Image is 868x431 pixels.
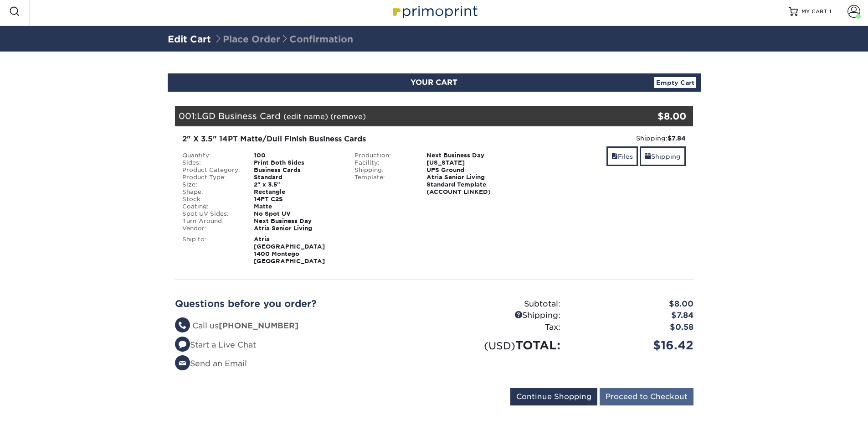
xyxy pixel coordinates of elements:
[434,310,567,322] div: Shipping:
[434,337,567,354] div: TOTAL:
[247,152,348,159] div: 100
[182,134,514,145] div: 2" X 3.5" 14PT Matte/Dull Finish Business Cards
[214,34,353,45] span: Place Order Confirmation
[668,135,686,142] strong: $7.84
[175,340,256,349] a: Start a Live Chat
[420,159,520,166] div: [US_STATE]
[420,166,520,174] div: UPS Ground
[175,196,247,203] div: Stock:
[600,388,693,405] input: Proceed to Checkout
[567,337,700,354] div: $16.42
[175,359,247,368] a: Send an Email
[175,166,247,174] div: Product Category:
[175,181,247,188] div: Size:
[247,218,348,225] div: Next Business Day
[389,1,480,21] img: Primoprint
[611,153,618,160] span: files
[175,298,427,309] h2: Questions before you order?
[247,225,348,232] div: Atria Senior Living
[607,109,687,123] div: $8.00
[254,236,325,265] strong: Atria [GEOGRAPHIC_DATA] 1400 Montego [GEOGRAPHIC_DATA]
[645,153,651,160] span: shipping
[247,166,348,174] div: Business Cards
[247,174,348,181] div: Standard
[348,174,420,196] div: Template:
[175,210,247,218] div: Spot UV Sides:
[175,225,247,232] div: Vendor:
[175,152,247,159] div: Quantity:
[168,34,211,45] a: Edit Cart
[434,298,567,310] div: Subtotal:
[420,152,520,159] div: Next Business Day
[247,159,348,166] div: Print Both Sides
[567,298,700,310] div: $8.00
[175,188,247,196] div: Shape:
[247,181,348,188] div: 2" x 3.5"
[247,210,348,218] div: No Spot UV
[567,322,700,333] div: $0.58
[654,77,696,88] a: Empty Cart
[283,112,328,121] a: (edit name)
[434,322,567,333] div: Tax:
[801,8,827,16] span: MY CART
[247,196,348,203] div: 14PT C2S
[197,111,281,121] span: LGD Business Card
[175,236,247,265] div: Ship to:
[219,321,298,330] strong: [PHONE_NUMBER]
[330,112,366,121] a: (remove)
[606,146,638,166] a: Files
[175,106,607,126] div: 001:
[175,203,247,210] div: Coating:
[175,174,247,181] div: Product Type:
[175,159,247,166] div: Sides:
[484,340,515,352] small: (USD)
[175,218,247,225] div: Turn-Around:
[829,8,832,15] span: 1
[510,388,597,405] input: Continue Shopping
[411,78,457,87] span: YOUR CART
[348,166,420,174] div: Shipping:
[567,310,700,322] div: $7.84
[640,146,686,166] a: Shipping
[175,320,427,332] li: Call us
[247,188,348,196] div: Rectangle
[348,152,420,159] div: Production:
[247,203,348,210] div: Matte
[527,134,686,143] div: Shipping:
[420,174,520,196] div: Atria Senior Living Standard Template (ACCOUNT LINKED)
[348,159,420,166] div: Facility:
